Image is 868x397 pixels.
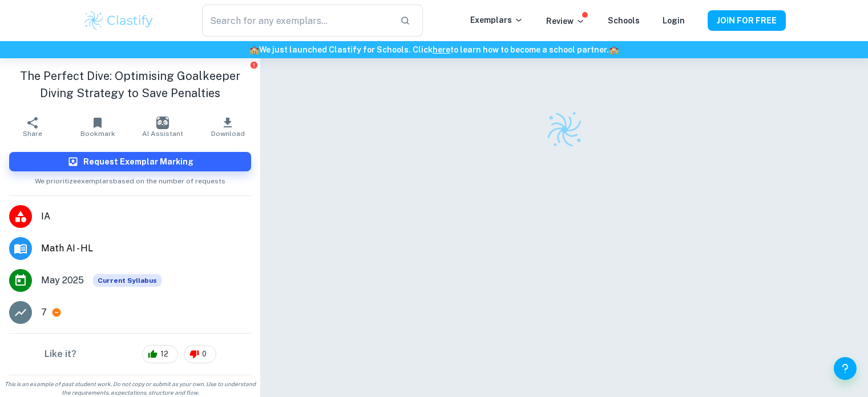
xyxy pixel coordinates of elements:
[708,10,786,31] button: JOIN FOR FREE
[41,274,84,287] span: May 2025
[470,14,523,26] p: Exemplars
[184,345,216,363] div: 0
[9,67,251,102] h1: The Perfect Dive: Optimising Goalkeeper Diving Strategy to Save Penalties
[83,155,193,168] h6: Request Exemplar Marking
[433,45,450,54] a: here
[156,117,169,129] img: AI Assistant
[195,111,260,143] button: Download
[65,111,130,143] button: Bookmark
[5,380,256,397] span: This is an example of past student work. Do not copy or submit as your own. Use to understand the...
[142,345,178,363] div: 12
[9,152,251,171] button: Request Exemplar Marking
[142,130,183,138] span: AI Assistant
[80,130,115,138] span: Bookmark
[609,45,619,54] span: 🏫
[249,61,258,69] button: Report issue
[546,15,585,27] p: Review
[541,106,587,153] img: Clastify logo
[663,16,685,25] a: Login
[154,348,175,360] span: 12
[35,171,225,186] span: We prioritize exemplars based on the number of requests
[83,9,155,32] img: Clastify logo
[202,5,390,37] input: Search for any exemplars...
[249,45,259,54] span: 🏫
[45,347,76,361] h6: Like it?
[41,242,251,255] span: Math AI - HL
[130,111,195,143] button: AI Assistant
[23,130,42,138] span: Share
[41,210,251,223] span: IA
[211,130,245,138] span: Download
[608,16,640,25] a: Schools
[2,43,866,56] h6: We just launched Clastify for Schools. Click to learn how to become a school partner.
[93,274,162,287] span: Current Syllabus
[196,348,213,360] span: 0
[834,357,857,380] button: Help and Feedback
[93,274,162,287] div: This exemplar is based on the current syllabus. Feel free to refer to it for inspiration/ideas wh...
[41,306,47,319] p: 7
